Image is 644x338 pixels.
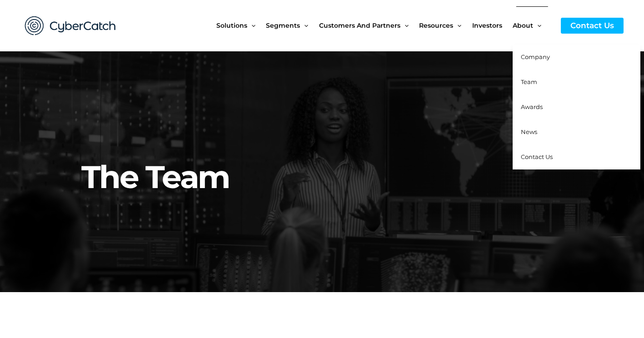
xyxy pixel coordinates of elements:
span: Investors [472,6,502,45]
a: Team [513,70,640,94]
a: Investors [472,6,513,45]
span: About [513,6,533,45]
a: Contact Us [561,18,624,34]
span: Resources [419,6,453,45]
span: Segments [266,6,300,45]
span: Menu Toggle [533,6,541,45]
h2: The Team [81,75,570,198]
span: Awards [521,103,543,110]
span: Menu Toggle [453,6,461,45]
a: Awards [513,94,640,119]
span: Company [521,53,550,60]
span: Menu Toggle [400,6,409,45]
span: Menu Toggle [247,6,255,45]
span: Customers and Partners [319,6,400,45]
a: Company [513,45,640,70]
span: Team [521,78,537,85]
span: Solutions [216,6,247,45]
img: CyberCatch [16,7,125,45]
span: Contact Us [521,153,553,160]
a: Contact Us [513,144,640,169]
a: News [513,119,640,144]
span: Menu Toggle [300,6,308,45]
span: News [521,128,537,135]
nav: Site Navigation: New Main Menu [216,6,552,45]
